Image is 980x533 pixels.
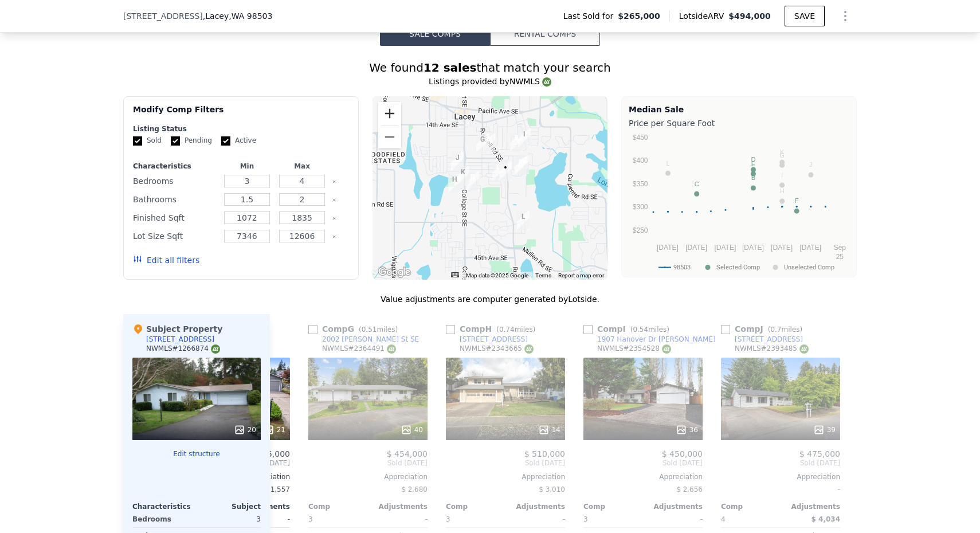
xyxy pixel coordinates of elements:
span: Lotside ARV [679,10,728,22]
div: - [645,511,703,527]
div: 2586 25th Loop SE [516,155,529,174]
span: 0.54 [633,326,648,334]
span: $ 450,000 [662,449,703,458]
span: 3 [446,515,450,523]
div: 2002 [PERSON_NAME] St SE [322,335,419,344]
div: Comp [308,502,368,511]
div: 2605 Brentwood Dr SE [492,162,505,181]
span: ( miles) [626,326,674,334]
a: 2002 [PERSON_NAME] St SE [308,335,419,344]
button: Clear [332,216,336,221]
span: Map data ©2025 Google [466,272,528,279]
span: ( miles) [492,326,540,334]
div: - [721,481,840,497]
span: $ 1,557 [264,485,290,493]
span: , Lacey [203,10,273,22]
div: Comp H [446,323,540,335]
div: Comp [583,502,643,511]
div: 21 [263,424,285,436]
text: H [780,187,785,194]
div: 40 [401,424,423,436]
span: Sold [DATE] [583,458,703,468]
text: D [751,156,755,163]
div: NWMLS # 2393485 [735,344,809,354]
span: 3 [308,515,313,523]
div: [STREET_ADDRESS] [146,335,214,344]
div: 3713 Apollo St SE [517,211,530,230]
span: $ 454,000 [387,449,428,458]
div: Appreciation [446,472,565,481]
div: 1907 Hanover Dr SE [518,128,531,148]
div: Value adjustments are computer generated by Lotside . [123,293,857,305]
button: Show Options [834,5,857,28]
div: 3 [199,511,261,527]
img: Google [375,265,413,280]
img: NWMLS Logo [211,344,220,354]
div: Characteristics [133,162,217,171]
button: Edit all filters [133,254,199,266]
span: [STREET_ADDRESS] [123,10,203,22]
div: - [508,511,565,527]
span: , WA 98503 [229,11,272,21]
button: Zoom in [378,102,401,125]
input: Active [221,136,230,146]
div: NWMLS # 1266874 [146,344,220,354]
div: Appreciation [721,472,840,481]
div: 2575 25th Loop SE [514,156,527,176]
text: [DATE] [657,244,679,252]
text: E [751,160,755,167]
div: 2002 Judd St SE [476,134,489,153]
span: $ 535,000 [249,449,290,458]
div: [STREET_ADDRESS] [735,335,803,344]
span: ( miles) [354,326,402,334]
button: Rental Comps [490,22,600,46]
span: 0.74 [499,326,515,334]
div: Bedrooms [132,511,194,527]
div: NWMLS # 2354528 [597,344,671,354]
span: Sold [DATE] [721,458,840,468]
text: [DATE] [799,244,821,252]
div: A chart. [629,131,849,275]
a: Terms (opens in new tab) [535,272,551,279]
img: NWMLS Logo [662,344,671,354]
text: $350 [633,180,648,188]
div: Adjustments [368,502,428,511]
label: Sold [133,136,162,146]
text: B [751,174,755,181]
button: Clear [332,234,336,239]
div: 2502 Greenlawn St SE [499,162,512,181]
div: Listings provided by NWMLS [123,76,857,87]
text: $300 [633,203,648,211]
span: $ 2,656 [676,485,703,493]
div: [STREET_ADDRESS] [460,335,528,344]
div: 5711 20th Ave SE [510,132,523,152]
label: Pending [171,136,212,146]
div: 2713 College St SE [457,166,469,186]
label: Active [221,136,256,146]
text: L [666,160,669,167]
button: Keyboard shortcuts [451,272,459,277]
img: NWMLS Logo [799,344,809,354]
button: Zoom out [378,126,401,148]
text: $400 [633,156,648,164]
div: NWMLS # 2343665 [460,344,534,354]
button: Edit structure [132,449,261,458]
div: Subject Property [132,323,222,335]
text: Unselected Comp [784,264,834,271]
input: Sold [133,136,142,146]
span: $ 510,000 [524,449,565,458]
text: [DATE] [771,244,793,252]
div: Appreciation [308,472,428,481]
div: Characteristics [132,502,197,511]
img: NWMLS Logo [542,77,551,87]
div: 39 [813,424,836,436]
text: F [795,197,799,204]
span: Last Sold for [563,10,618,22]
div: Min [222,162,272,171]
button: Clear [332,179,336,184]
div: 36 [676,424,698,436]
div: Max [277,162,327,171]
text: G [779,152,785,159]
text: J [809,161,813,168]
button: SAVE [785,6,825,26]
